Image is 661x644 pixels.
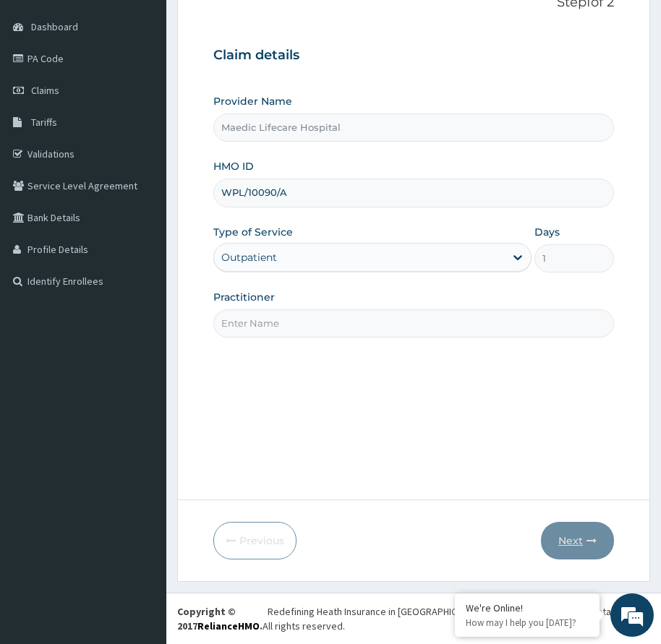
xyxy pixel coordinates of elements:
textarea: Type your message and hit 'Enter' [7,395,276,445]
p: How may I help you today? [466,617,589,629]
strong: Copyright © 2017 . [177,605,263,632]
span: We're online! [84,182,200,328]
span: Tariffs [31,116,57,129]
div: Minimize live chat window [237,7,272,42]
button: Next [541,522,614,559]
input: Enter Name [213,309,614,338]
div: Outpatient [221,250,277,265]
h3: Claim details [213,48,614,64]
div: Chat with us now [75,81,243,100]
label: Practitioner [213,290,275,304]
button: Previous [213,522,297,559]
div: Redefining Heath Insurance in [GEOGRAPHIC_DATA] using Telemedicine and Data Science! [268,604,650,619]
label: Provider Name [213,94,292,108]
label: HMO ID [213,159,254,173]
img: d_794563401_company_1708531726252_794563401 [27,72,59,108]
span: Claims [31,84,59,97]
span: Dashboard [31,20,78,33]
label: Type of Service [213,225,293,239]
div: We're Online! [466,601,589,614]
label: Days [534,225,560,239]
input: Enter HMO ID [213,179,614,207]
a: RelianceHMO [197,619,260,632]
footer: All rights reserved. [166,593,661,644]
